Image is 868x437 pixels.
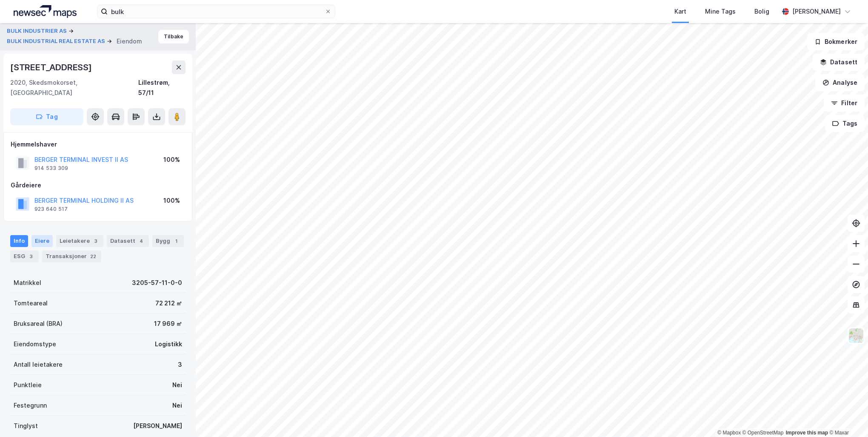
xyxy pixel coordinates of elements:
div: 100% [163,155,180,165]
div: Hjemmelshaver [11,139,185,149]
div: Transaksjoner [42,250,101,262]
div: 17 969 ㎡ [154,319,182,329]
div: Tomteareal [14,298,48,308]
div: 3 [91,237,100,245]
div: 22 [89,252,98,261]
div: 3 [178,359,182,370]
a: Improve this map [786,430,828,436]
div: 72 212 ㎡ [155,298,182,308]
button: Datasett [813,54,865,71]
div: Leietakere [56,235,103,247]
div: ESG [10,250,39,262]
div: Eiendomstype [14,339,56,349]
button: Filter [824,95,865,112]
div: 4 [137,237,146,245]
div: 3205-57-11-0-0 [132,278,182,288]
div: Bruksareal (BRA) [14,319,63,329]
button: BULK INDUSTRIER AS [7,27,69,35]
img: logo.a4113a55bc3d86da70a041830d287a7e.svg [14,5,77,18]
div: Tinglyst [14,421,38,431]
a: OpenStreetMap [742,430,784,436]
div: 1 [172,237,180,245]
a: Mapbox [717,430,741,436]
div: Nei [172,380,182,390]
div: Info [10,235,28,247]
div: 2020, Skedsmokorset, [GEOGRAPHIC_DATA] [10,78,138,98]
div: Matrikkel [14,278,41,288]
button: Tags [825,115,865,132]
div: [PERSON_NAME] [792,6,841,17]
div: [STREET_ADDRESS] [10,60,94,74]
div: Eiendom [117,36,142,46]
iframe: Chat Widget [825,396,868,437]
div: 923 640 517 [34,206,68,213]
button: Tag [10,108,83,125]
div: Lillestrøm, 57/11 [138,78,186,98]
div: Bygg [152,235,184,247]
button: Analyse [815,74,865,91]
div: Gårdeiere [11,180,185,190]
div: Kontrollprogram for chat [825,396,868,437]
button: BULK INDUSTRIAL REAL ESTATE AS [7,37,107,46]
div: Kart [674,6,686,17]
div: Mine Tags [705,6,736,17]
input: Søk på adresse, matrikkel, gårdeiere, leietakere eller personer [108,5,325,18]
div: 914 533 309 [34,165,68,172]
div: Eiere [31,235,53,247]
button: Tilbake [158,30,189,43]
div: [PERSON_NAME] [133,421,182,431]
div: 100% [163,195,180,206]
div: 3 [27,252,35,261]
button: Bokmerker [807,33,865,50]
img: Z [848,328,864,344]
div: Punktleie [14,380,42,390]
div: Nei [172,400,182,411]
div: Bolig [754,6,769,17]
div: Antall leietakere [14,359,63,370]
div: Festegrunn [14,400,47,411]
div: Datasett [107,235,149,247]
div: Logistikk [155,339,182,349]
